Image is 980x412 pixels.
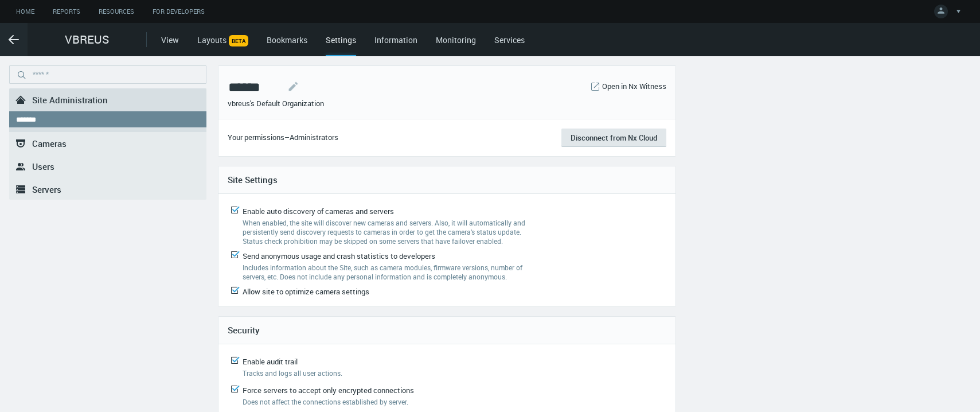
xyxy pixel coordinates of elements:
[494,34,525,45] a: Services
[243,251,435,261] span: Send anonymous usage and crash statistics to developers
[243,385,414,395] span: Force servers to accept only encrypted connections
[243,397,408,406] span: Does not affect the connections established by server.
[267,34,307,45] a: Bookmarks
[44,5,89,19] a: Reports
[197,34,248,45] a: LayoutsBETA
[32,138,67,149] span: Cameras
[32,184,61,195] span: Servers
[229,35,248,46] span: BETA
[7,5,44,19] a: Home
[284,132,290,142] span: –
[65,31,109,48] span: VBREUS
[228,174,666,185] h4: Site Settings
[374,34,417,45] a: Information
[243,368,526,378] label: Tracks and logs all user actions.
[602,81,666,92] a: Open in Nx Witness
[143,5,214,19] a: For Developers
[89,5,143,19] a: Resources
[228,98,324,110] span: vbreus's Default Organization
[326,34,356,56] div: Settings
[228,325,666,335] h4: Security
[290,132,338,142] span: Administrators
[436,34,476,45] a: Monitoring
[243,356,298,367] span: Enable audit trail
[243,218,535,246] label: When enabled, the site will discover new cameras and servers. Also, it will automatically and per...
[243,286,369,297] span: Allow site to optimize camera settings
[161,34,179,45] a: View
[561,129,666,147] button: Disconnect from Nx Cloud
[228,132,284,142] span: Your permissions
[243,263,535,281] label: Includes information about the Site, such as camera modules, firmware versions, number of servers...
[32,94,108,106] span: Site Administration
[243,206,394,216] span: Enable auto discovery of cameras and servers
[32,161,54,172] span: Users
